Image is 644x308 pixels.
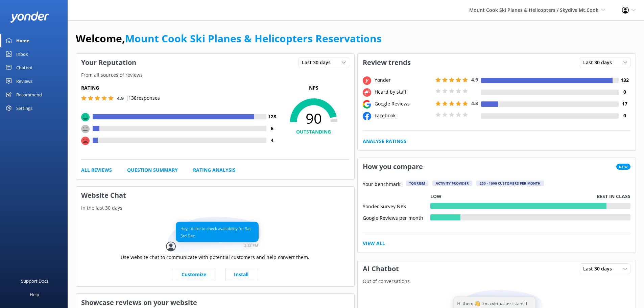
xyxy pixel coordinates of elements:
[16,74,32,88] div: Reviews
[125,31,382,45] a: Mount Cook Ski Planes & Helicopters Reservations
[432,181,472,186] div: Activity Provider
[10,11,49,23] img: yonder-white-logo.png
[373,88,434,96] div: Heard by staff
[302,59,335,66] span: Last 30 days
[278,128,349,136] h4: OUTSTANDING
[127,166,178,174] a: Question Summary
[266,125,278,132] h4: 6
[81,84,278,92] h5: Rating
[16,34,29,47] div: Home
[358,158,428,175] h3: How you compare
[266,113,278,120] h4: 128
[619,112,630,119] h4: 0
[619,100,630,108] h4: 17
[21,274,48,288] div: Support Docs
[471,100,478,106] span: 4.8
[126,94,160,102] p: | 138 responses
[76,71,354,79] p: From all sources of reviews
[358,260,404,278] h3: AI Chatbot
[76,187,354,204] h3: Website Chat
[430,193,442,200] p: Low
[406,181,428,186] div: Tourism
[30,288,39,301] div: Help
[471,76,478,83] span: 4.9
[121,254,309,261] p: Use website chat to communicate with potential customers and help convert them.
[616,164,630,170] span: New
[597,193,630,200] p: Best in class
[373,100,434,108] div: Google Reviews
[476,181,544,186] div: 250 - 1000 customers per month
[583,59,616,66] span: Last 30 days
[469,7,598,13] span: Mount Cook Ski Planes & Helicopters / Skydive Mt.Cook
[278,84,349,92] p: NPS
[373,112,434,119] div: Facebook
[583,265,616,273] span: Last 30 days
[117,95,124,101] span: 4.9
[16,88,42,101] div: Recommend
[358,278,636,285] p: Out of conversations
[76,204,354,212] p: In the last 30 days
[76,30,382,47] h1: Welcome,
[363,138,406,145] a: Analyse Ratings
[619,76,630,84] h4: 132
[16,101,32,115] div: Settings
[81,166,112,174] a: All Reviews
[16,47,28,61] div: Inbox
[16,61,33,74] div: Chatbot
[373,76,434,84] div: Yonder
[173,268,215,281] a: Customize
[363,214,430,220] div: Google Reviews per month
[76,54,141,71] h3: Your Reputation
[363,203,430,209] div: Yonder Survey NPS
[193,166,236,174] a: Rating Analysis
[166,217,264,254] img: conversation...
[266,137,278,144] h4: 4
[363,240,385,247] a: View All
[619,88,630,96] h4: 0
[278,110,349,127] span: 90
[225,268,257,281] a: Install
[363,181,402,189] p: Your benchmark:
[358,54,416,71] h3: Review trends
